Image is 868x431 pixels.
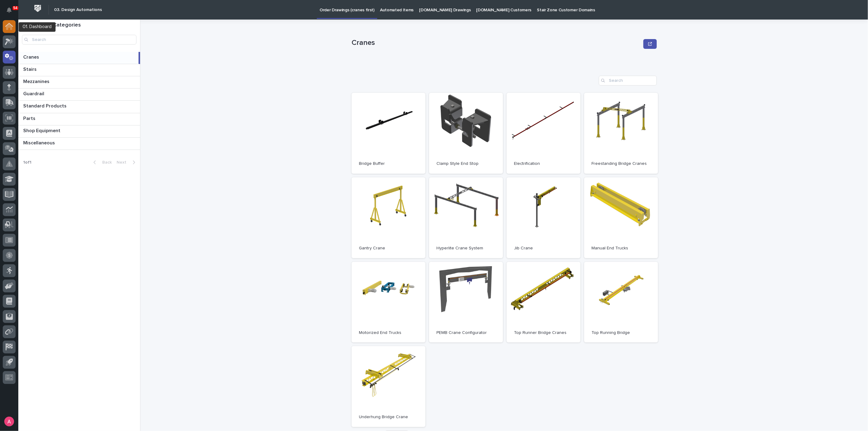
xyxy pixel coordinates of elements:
[514,161,573,166] p: Electrification
[23,139,56,146] p: Miscellaneous
[507,177,580,258] a: Jib Crane
[352,177,425,258] a: Gantry Crane
[429,177,503,258] a: Hyperlite Crane System
[352,38,641,47] p: Cranes
[507,93,580,174] a: Electrification
[359,415,418,420] p: Underhung Bridge Crane
[352,93,425,174] a: Bridge Buffer
[429,262,503,343] a: PEMB Crane Configurator
[18,52,140,64] a: CranesCranes
[436,161,496,166] p: Clamp Style End Stop
[436,246,496,251] p: Hyperlite Crane System
[23,114,37,121] p: Parts
[117,160,130,165] span: Next
[352,262,425,343] a: Motorized End Trucks
[584,262,658,343] a: Top Running Bridge
[23,127,62,134] p: Shop Equipment
[99,160,112,165] span: Back
[359,246,418,251] p: Gantry Crane
[514,330,573,335] p: Top Runner Bridge Cranes
[359,161,418,166] p: Bridge Buffer
[514,246,573,251] p: Jib Crane
[32,3,43,14] img: Workspace Logo
[18,64,140,76] a: StairsStairs
[18,138,140,150] a: MiscellaneousMiscellaneous
[23,102,68,109] p: Standard Products
[22,35,136,45] input: Search
[23,65,38,72] p: Stairs
[18,76,140,89] a: MezzaninesMezzanines
[3,415,16,428] button: users-avatar
[23,90,45,97] p: Guardrail
[18,89,140,101] a: GuardrailGuardrail
[54,7,102,13] h2: 03. Design Automations
[591,330,651,335] p: Top Running Bridge
[23,78,51,85] p: Mezzanines
[18,113,140,125] a: PartsParts
[591,161,651,166] p: Freestanding Bridge Cranes
[599,76,657,85] input: Search
[436,330,496,335] p: PEMB Crane Configurator
[591,246,651,251] p: Manual End Trucks
[13,6,17,10] p: 54
[18,125,140,138] a: Shop EquipmentShop Equipment
[114,160,140,165] button: Next
[359,330,418,335] p: Motorized End Trucks
[18,155,36,170] p: 1 of 1
[584,177,658,258] a: Manual End Trucks
[23,53,40,60] p: Cranes
[507,262,580,343] a: Top Runner Bridge Cranes
[584,93,658,174] a: Freestanding Bridge Cranes
[18,101,140,113] a: Standard ProductsStandard Products
[22,22,136,29] h1: Automation Categories
[429,93,503,174] a: Clamp Style End Stop
[8,7,16,17] div: Notifications54
[352,346,425,427] a: Underhung Bridge Crane
[89,160,114,165] button: Back
[3,4,16,16] button: Notifications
